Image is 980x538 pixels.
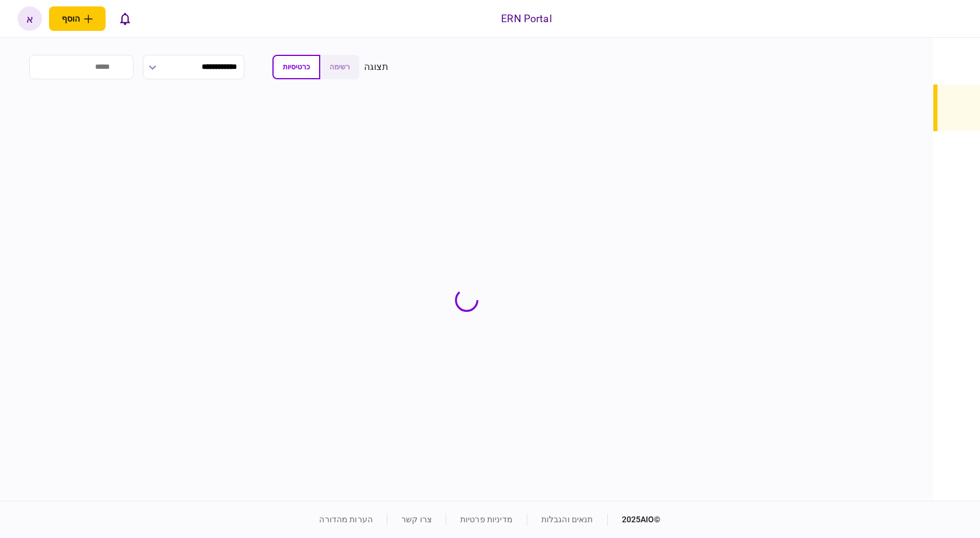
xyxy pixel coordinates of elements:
[541,515,593,524] a: תנאים והגבלות
[272,55,320,79] button: כרטיסיות
[319,515,373,524] a: הערות מהדורה
[17,6,42,31] button: א
[401,515,432,524] a: צרו קשר
[460,515,513,524] a: מדיניות פרטיות
[49,6,106,31] button: פתח תפריט להוספת לקוח
[501,11,551,26] div: ERN Portal
[283,63,310,71] span: כרטיסיות
[320,55,359,79] button: רשימה
[113,6,137,31] button: פתח רשימת התראות
[330,63,350,71] span: רשימה
[607,514,661,526] div: © 2025 AIO
[364,60,389,74] div: תצוגה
